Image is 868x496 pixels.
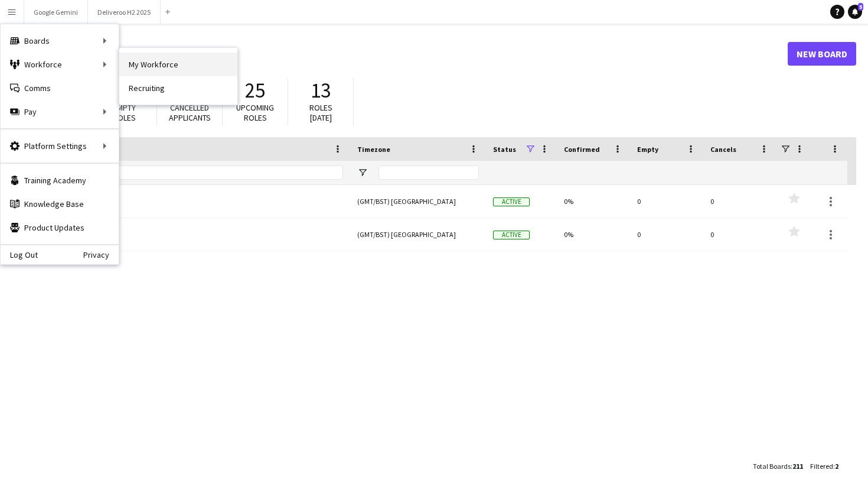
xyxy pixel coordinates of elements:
a: Product Updates [1,216,119,239]
a: Training Academy [1,168,119,192]
div: : [810,455,838,478]
span: Active [493,231,530,239]
div: (GMT/BST) [GEOGRAPHIC_DATA] [350,218,486,251]
a: My Workforce [119,53,237,76]
div: Platform Settings [1,134,119,158]
span: Cancelled applicants [169,102,211,123]
div: 0 [703,185,776,218]
button: Open Filter Menu [357,167,368,178]
span: Roles [DATE] [309,102,332,123]
input: Timezone Filter Input [378,166,479,180]
span: Confirmed [564,145,600,154]
a: Log Out [1,250,38,260]
a: 5 [848,5,862,19]
a: Privacy [83,250,119,260]
h1: Boards [21,45,788,63]
div: 0% [557,218,630,251]
span: 13 [311,77,331,103]
a: Google Gemini [28,218,343,251]
span: Cancels [710,145,736,154]
div: 0 [630,185,703,218]
span: Empty roles [113,102,136,123]
input: Board name Filter Input [49,166,343,180]
span: 2 [835,462,838,471]
span: Empty [637,145,658,154]
a: New Board [788,42,856,66]
a: Recruiting [119,76,237,100]
div: Pay [1,100,119,124]
a: Comms [1,76,119,100]
div: 0% [557,185,630,218]
div: 0 [703,218,776,251]
span: Upcoming roles [236,102,274,123]
button: Google Gemini [24,1,88,24]
a: Google 2025 - Gemini offer [28,185,343,218]
span: 5 [858,3,863,11]
span: Timezone [357,145,390,154]
div: Workforce [1,53,119,76]
span: Total Boards [753,462,791,471]
span: Active [493,197,530,206]
div: 0 [630,218,703,251]
span: 25 [245,77,265,103]
span: Filtered [810,462,833,471]
div: (GMT/BST) [GEOGRAPHIC_DATA] [350,185,486,218]
div: : [753,455,803,478]
div: Boards [1,29,119,53]
span: Status [493,145,516,154]
button: Deliveroo H2 2025 [88,1,161,24]
span: 211 [792,462,803,471]
a: Knowledge Base [1,192,119,216]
